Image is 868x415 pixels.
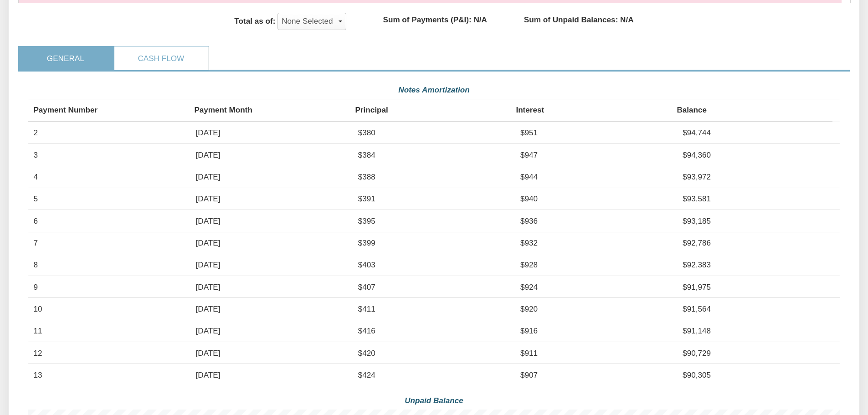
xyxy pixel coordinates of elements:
td: [DATE] [190,276,353,298]
span: $90,729 [683,348,711,358]
label: Total as of: [234,15,275,26]
span: $395 [358,216,375,225]
span: $403 [358,260,375,269]
span: $399 [358,238,375,247]
span: $93,185 [683,216,711,225]
td: [DATE] [190,166,353,188]
td: 12 [28,342,190,364]
span: $91,148 [683,326,711,335]
label: Sum of Payments (P&I): [383,14,472,25]
td: [DATE] [190,210,353,232]
span: $407 [358,282,375,292]
td: [DATE] [190,320,353,342]
span: $92,786 [683,238,711,247]
label: Sum of Unpaid Balances: [524,14,618,25]
td: 2 [28,122,190,143]
span: $947 [520,150,538,159]
a: General [19,46,113,70]
td: 4 [28,166,190,188]
td: 5 [28,188,190,210]
span: $90,305 [683,370,711,379]
span: $940 [520,194,538,203]
td: 9 [28,276,190,298]
span: $416 [358,326,375,335]
td: 10 [28,298,190,320]
td: [DATE] [190,144,353,166]
td: 11 [28,320,190,342]
span: $928 [520,260,538,269]
td: [DATE] [190,254,353,276]
div: Unpaid Balance [298,392,569,410]
span: $384 [358,150,375,159]
span: $93,581 [683,194,711,203]
span: $920 [520,304,538,313]
span: $391 [358,194,375,203]
label: N/A [473,14,487,25]
div: Notes Amortization [28,81,840,99]
td: [DATE] [190,122,353,143]
span: $932 [520,238,538,247]
td: [DATE] [190,342,353,364]
a: Cash Flow [114,46,208,70]
label: N/A [620,14,634,25]
span: $94,744 [683,128,711,137]
span: $944 [520,172,538,181]
span: $92,383 [683,260,711,269]
td: [DATE] [190,232,353,254]
span: $924 [520,282,538,292]
span: $951 [520,128,538,137]
span: $911 [520,348,538,358]
span: $424 [358,370,375,379]
span: $411 [358,304,375,313]
td: [DATE] [190,364,353,386]
button: None Selected [277,13,346,30]
th: Balance [672,99,832,121]
td: 13 [28,364,190,386]
td: [DATE] [190,188,353,210]
span: $420 [358,348,375,358]
span: $388 [358,172,375,181]
th: Principal [350,99,511,121]
span: $380 [358,128,375,137]
td: 3 [28,144,190,166]
th: Payment Month [189,99,350,121]
span: $936 [520,216,538,225]
span: $916 [520,326,538,335]
th: Payment Number [28,99,189,121]
th: Interest [511,99,672,121]
td: [DATE] [190,298,353,320]
span: $907 [520,370,538,379]
td: 8 [28,254,190,276]
td: 6 [28,210,190,232]
span: $91,975 [683,282,711,292]
span: $91,564 [683,304,711,313]
span: $93,972 [683,172,711,181]
td: 7 [28,232,190,254]
span: $94,360 [683,150,711,159]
